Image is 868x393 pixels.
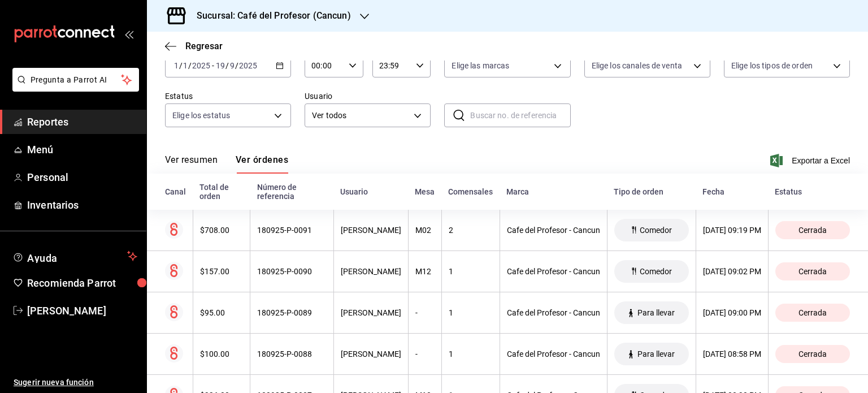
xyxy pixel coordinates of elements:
div: [DATE] 08:58 PM [703,349,761,359]
button: open_drawer_menu [124,29,133,38]
div: 1 [449,349,493,359]
div: [DATE] 09:02 PM [703,267,761,276]
span: Elige las marcas [452,60,509,71]
input: -- [229,61,235,70]
span: Reportes [27,114,137,129]
div: [PERSON_NAME] [341,267,401,276]
label: Usuario [305,92,431,100]
div: $157.00 [200,267,244,276]
label: Estatus [165,92,291,100]
div: Número de referencia [257,183,327,201]
div: $95.00 [200,308,244,317]
span: Pregunta a Parrot AI [31,74,121,86]
a: Pregunta a Parrot AI [8,82,139,94]
div: M12 [415,267,435,276]
button: Pregunta a Parrot AI [12,68,139,92]
div: [DATE] 09:19 PM [703,226,761,235]
span: Cerrada [794,349,831,359]
div: - [415,349,435,359]
span: Elige los estatus [172,110,230,121]
h3: Sucursal: Café del Profesor (Cancun) [188,9,351,23]
div: [PERSON_NAME] [341,308,401,317]
span: Elige los canales de venta [592,60,682,71]
div: navigation tabs [165,154,288,174]
span: Comedor [635,226,676,235]
span: Ayuda [27,249,123,263]
span: [PERSON_NAME] [27,303,137,318]
div: $100.00 [200,349,244,359]
div: [PERSON_NAME] [341,349,401,359]
div: - [415,308,435,317]
div: Cafe del Profesor - Cancun [507,349,600,359]
input: -- [173,61,179,70]
span: Inventarios [27,197,137,213]
span: Para llevar [633,349,679,359]
div: 2 [449,226,493,235]
input: -- [215,61,225,70]
span: Sugerir nueva función [14,377,137,388]
span: Elige los tipos de orden [731,60,813,71]
span: Personal [27,170,137,185]
div: Fecha [702,187,761,196]
input: ---- [238,61,258,70]
input: ---- [192,61,211,70]
div: 180925-P-0091 [257,226,327,235]
div: Total de orden [199,183,244,201]
div: 180925-P-0088 [257,349,327,359]
div: Mesa [415,187,435,196]
div: Canal [165,187,186,196]
div: M02 [415,226,435,235]
div: [PERSON_NAME] [341,226,401,235]
div: Usuario [340,187,401,196]
span: Para llevar [633,308,679,317]
div: Estatus [775,187,850,196]
button: Exportar a Excel [772,154,850,167]
div: Cafe del Profesor - Cancun [507,267,600,276]
div: Cafe del Profesor - Cancun [507,308,600,317]
div: $708.00 [200,226,244,235]
div: [DATE] 09:00 PM [703,308,761,317]
span: Cerrada [794,226,831,235]
span: Ver todos [312,110,410,122]
span: Recomienda Parrot [27,275,137,291]
input: -- [183,61,188,70]
span: - [212,61,214,70]
div: 180925-P-0090 [257,267,327,276]
button: Ver órdenes [236,154,288,174]
div: Comensales [448,187,493,196]
span: Regresar [185,41,223,51]
span: / [235,61,238,70]
span: Cerrada [794,267,831,276]
div: Tipo de orden [614,187,689,196]
span: / [188,61,192,70]
div: Marca [506,187,600,196]
span: / [179,61,183,70]
div: 1 [449,267,493,276]
div: Cafe del Profesor - Cancun [507,226,600,235]
span: Menú [27,142,137,157]
input: Buscar no. de referencia [470,104,570,127]
span: / [225,61,229,70]
span: Cerrada [794,308,831,317]
div: 1 [449,308,493,317]
span: Comedor [635,267,676,276]
button: Ver resumen [165,154,218,174]
div: 180925-P-0089 [257,308,327,317]
button: Regresar [165,41,223,51]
